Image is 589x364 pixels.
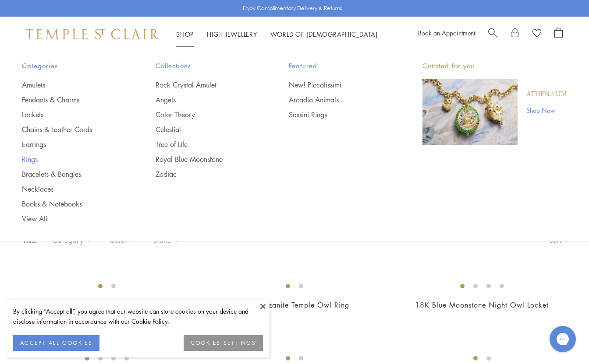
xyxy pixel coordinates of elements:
p: Enjoy Complimentary Delivery & Returns [243,4,342,13]
a: Earrings [22,140,121,149]
a: Athenæum [526,90,567,99]
a: Shop Now [526,105,567,115]
a: View All [22,214,121,224]
a: Books & Notebooks [22,199,121,209]
a: ShopShop [176,30,194,38]
a: New! Piccolissimi [289,80,387,90]
a: Tree of Life [156,140,254,149]
iframe: Gorgias live chat messenger [545,323,580,355]
a: Zodiac [156,169,254,179]
a: Celestial [156,125,254,134]
a: Open Shopping Bag [554,28,563,41]
nav: Main navigation [176,29,378,40]
span: Collections [156,60,254,71]
a: Lockets [22,110,121,119]
span: Categories [22,60,121,71]
a: Search [488,28,497,41]
a: View Wishlist [532,28,541,41]
button: COOKIES SETTINGS [184,335,263,351]
a: 18K Tanzanite Temple Owl Ring [240,300,349,310]
a: Chains & Leather Cords [22,125,121,134]
button: ACCEPT ALL COOKIES [13,335,99,351]
a: Rock Crystal Amulet [156,80,254,90]
span: Featured [289,60,387,71]
a: Rings [22,154,121,164]
a: Sassini Rings [289,110,387,119]
a: High JewelleryHigh Jewellery [207,30,257,38]
a: Book an Appointment [418,28,475,37]
p: Curated for you [422,60,567,71]
a: Pendants & Charms [22,95,121,105]
a: Royal Blue Moonstone [156,154,254,164]
a: 18K Blue Moonstone Night Owl Locket [415,300,549,310]
img: Temple St. Clair [26,29,159,39]
a: Color Theory [156,110,254,119]
a: Bracelets & Bangles [22,169,121,179]
a: Amulets [22,80,121,90]
a: Angels [156,95,254,105]
div: By clicking “Accept all”, you agree that our website can store cookies on your device and disclos... [13,306,263,326]
a: Necklaces [22,184,121,194]
a: Arcadia Animals [289,95,387,105]
a: World of [DEMOGRAPHIC_DATA]World of [DEMOGRAPHIC_DATA] [270,30,378,38]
